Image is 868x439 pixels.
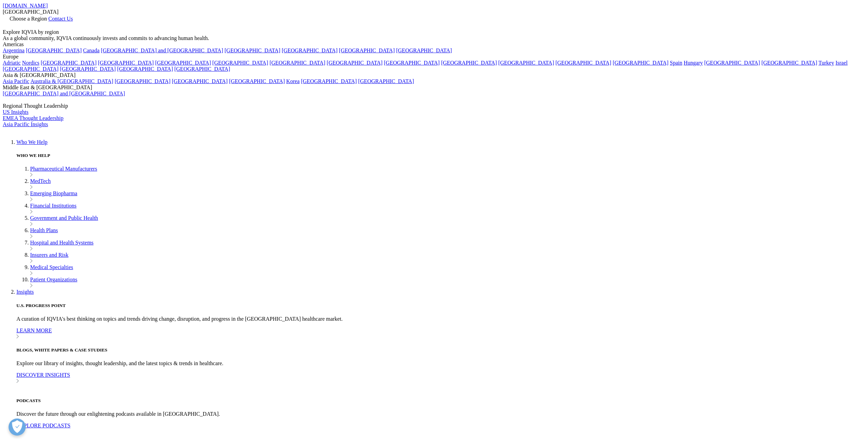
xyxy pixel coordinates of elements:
[101,48,223,53] a: [GEOGRAPHIC_DATA] and [GEOGRAPHIC_DATA]
[3,54,865,60] div: Europe
[98,60,154,66] a: [GEOGRAPHIC_DATA]
[16,328,865,340] a: LEARN MORE
[16,360,865,367] p: Explore our library of insights, thought leadership, and the latest topics & trends in healthcare.
[83,48,100,53] a: Canada
[384,60,440,66] a: [GEOGRAPHIC_DATA]
[9,418,26,436] button: Präferenzen öffnen
[30,190,77,196] a: Emerging Biopharma
[16,289,34,295] a: Insights
[16,303,865,308] h5: U.S. PROGRESS POINT
[229,78,285,84] a: [GEOGRAPHIC_DATA]
[30,264,73,270] a: Medical Specialties
[3,41,865,48] div: Americas
[30,215,98,221] a: Government and Public Health
[16,139,48,145] a: Who We Help
[30,252,68,258] a: Insurers and Risk
[174,66,230,72] a: [GEOGRAPHIC_DATA]
[172,78,228,84] a: [GEOGRAPHIC_DATA]
[3,78,29,84] a: Asia Pacific
[3,60,21,66] a: Adriatic
[30,78,113,84] a: Australia & [GEOGRAPHIC_DATA]
[30,203,77,209] a: Financial Institutions
[3,9,865,15] div: [GEOGRAPHIC_DATA]
[16,372,865,384] a: DISCOVER INSIGHTS
[704,60,760,66] a: [GEOGRAPHIC_DATA]
[613,60,669,66] a: [GEOGRAPHIC_DATA]
[270,60,325,66] a: [GEOGRAPHIC_DATA]
[16,347,865,353] h5: BLOGS, WHITE PAPERS & CASE STUDIES
[3,103,865,109] div: Regional Thought Leadership
[3,3,48,9] a: [DOMAIN_NAME]
[358,78,414,84] a: [GEOGRAPHIC_DATA]
[16,411,865,417] p: Discover the future through our enlightening podcasts available in [GEOGRAPHIC_DATA].
[761,60,817,66] a: [GEOGRAPHIC_DATA]
[441,60,497,66] a: [GEOGRAPHIC_DATA]
[48,16,73,22] a: Contact Us
[16,398,865,403] h5: PODCASTS
[16,423,865,435] a: EXPLORE PODCASTS
[835,60,848,66] a: Israel
[301,78,357,84] a: [GEOGRAPHIC_DATA]
[3,29,865,35] div: Explore IQVIA by region
[818,60,834,66] a: Turkey
[3,109,28,115] a: US Insights
[30,227,58,233] a: Health Plans
[30,178,51,184] a: MedTech
[3,121,48,127] a: Asia Pacific Insights
[286,78,300,84] a: Korea
[212,60,268,66] a: [GEOGRAPHIC_DATA]
[16,316,865,322] p: A curation of IQVIA's best thinking on topics and trends driving change, disruption, and progress...
[684,60,703,66] a: Hungary
[30,277,77,282] a: Patient Organizations
[16,153,865,158] h5: WHO WE HELP
[3,84,865,91] div: Middle East & [GEOGRAPHIC_DATA]
[670,60,682,66] a: Spain
[60,66,116,72] a: [GEOGRAPHIC_DATA]
[339,48,395,53] a: [GEOGRAPHIC_DATA]
[3,115,63,121] a: EMEA Thought Leadership
[3,91,125,96] a: [GEOGRAPHIC_DATA] and [GEOGRAPHIC_DATA]
[224,48,280,53] a: [GEOGRAPHIC_DATA]
[30,166,97,172] a: Pharmaceutical Manufacturers
[3,35,865,41] div: As a global community, IQVIA continuously invests and commits to advancing human health.
[30,240,93,245] a: Hospital and Health Systems
[155,60,211,66] a: [GEOGRAPHIC_DATA]
[498,60,554,66] a: [GEOGRAPHIC_DATA]
[26,48,82,53] a: [GEOGRAPHIC_DATA]
[396,48,452,53] a: [GEOGRAPHIC_DATA]
[282,48,337,53] a: [GEOGRAPHIC_DATA]
[115,78,170,84] a: [GEOGRAPHIC_DATA]
[3,66,59,72] a: [GEOGRAPHIC_DATA]
[117,66,173,72] a: [GEOGRAPHIC_DATA]
[10,16,47,22] span: Choose a Region
[3,48,25,53] a: Argentina
[327,60,383,66] a: [GEOGRAPHIC_DATA]
[3,72,865,78] div: Asia & [GEOGRAPHIC_DATA]
[555,60,611,66] a: [GEOGRAPHIC_DATA]
[41,60,96,66] a: [GEOGRAPHIC_DATA]
[22,60,39,66] a: Nordics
